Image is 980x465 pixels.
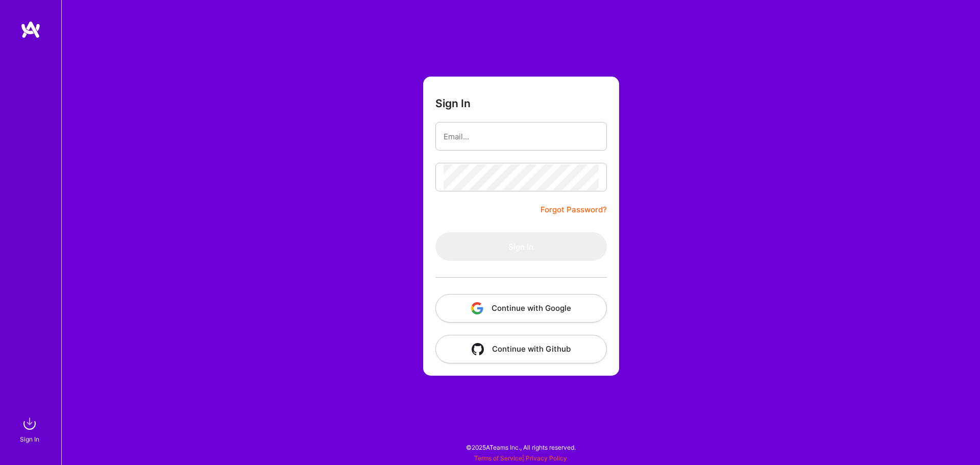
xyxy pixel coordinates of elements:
[21,413,40,445] a: sign inSign In
[472,343,484,355] img: icon
[435,294,607,323] button: Continue with Google
[435,335,607,363] button: Continue with Github
[20,20,41,39] img: logo
[19,413,40,434] img: sign in
[471,302,483,314] img: icon
[474,454,522,462] a: Terms of Service
[541,204,607,216] a: Forgot Password?
[444,124,599,150] input: Email...
[435,97,471,110] h3: Sign In
[526,454,567,462] a: Privacy Policy
[61,434,980,460] div: © 2025 ATeams Inc., All rights reserved.
[435,232,607,261] button: Sign In
[474,454,567,462] span: |
[20,434,39,445] div: Sign In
